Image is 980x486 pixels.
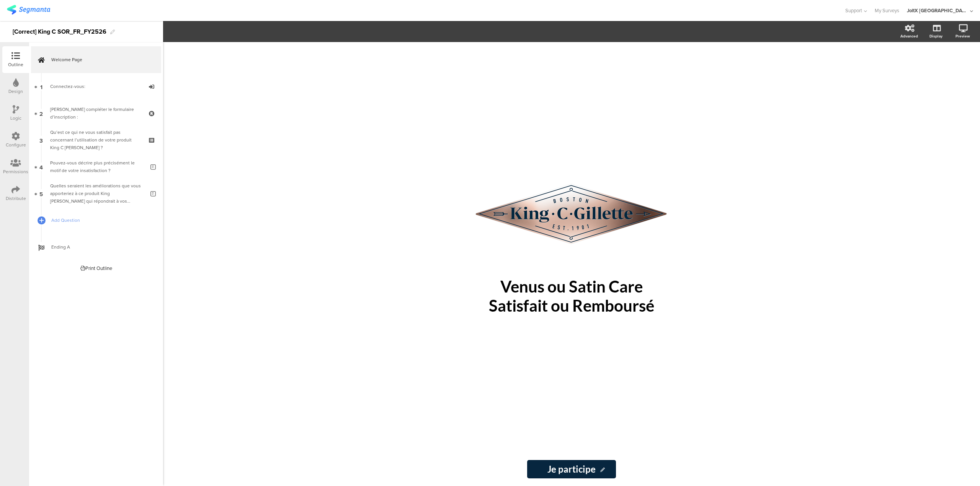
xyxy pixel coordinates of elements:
span: 1 [40,82,42,91]
a: 1 Connectez-vous: [31,73,161,100]
span: 2 [39,109,43,117]
div: Pouvez-vous décrire plus précisément le motif de votre insatisfaction ? [50,159,145,174]
div: Permissions [3,168,28,175]
a: Ending A [31,234,161,260]
div: Print Outline [80,265,112,272]
span: 3 [39,136,43,144]
div: Logic [10,115,21,122]
input: Start [527,460,616,478]
img: segmanta logo [7,5,50,15]
div: Preview [955,33,970,39]
a: 3 Qu’est ce qui ne vous satisfait pas concernant l’utilisation de votre produit King C [PERSON_NA... [31,127,161,153]
span: Support [845,7,862,14]
div: Quelles seraient les améliorations que vous apporteriez à ce produit King C Gillette qui répondra... [50,182,145,205]
div: JoltX [GEOGRAPHIC_DATA] [907,7,968,14]
div: Design [8,88,23,95]
div: Configure [6,141,26,148]
p: Satisfait ou Remboursé [430,296,713,315]
div: Display [929,33,942,39]
div: Advanced [900,33,918,39]
div: Qu’est ce qui ne vous satisfait pas concernant l’utilisation de votre produit King C Gillette ? [50,128,142,151]
div: Veuillez compléter le formulaire d’inscription : [50,106,142,121]
a: 2 [PERSON_NAME] compléter le formulaire d’inscription : [31,100,161,127]
div: Distribute [6,195,26,202]
span: Ending A [51,243,149,251]
a: 4 Pouvez-vous décrire plus précisément le motif de votre insatisfaction ? [31,153,161,180]
div: [Correct] King C SOR_FR_FY2526 [13,26,106,38]
span: Welcome Page [51,56,149,63]
a: Welcome Page [31,46,161,73]
p: Venus ou Satin Care [430,277,713,296]
span: Add Question [51,216,149,224]
span: 5 [39,189,43,198]
a: 5 Quelles seraient les améliorations que vous apporteriez à ce produit King [PERSON_NAME] qui rép... [31,180,161,207]
div: Outline [8,61,23,68]
div: Connectez-vous: [50,83,142,90]
span: 4 [39,163,43,171]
